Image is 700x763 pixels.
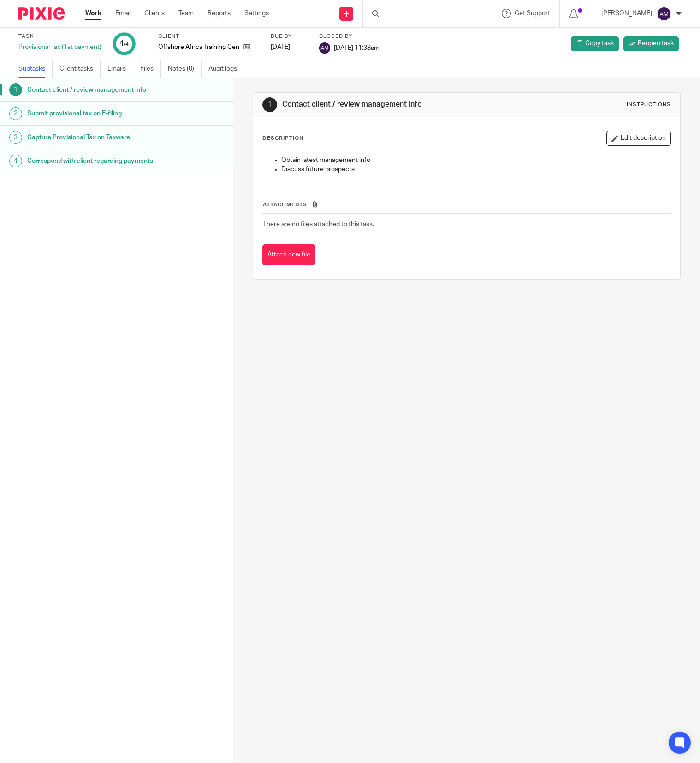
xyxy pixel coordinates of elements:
[334,44,380,51] span: [DATE] 11:38am
[208,60,244,78] a: Audit logs
[85,9,101,18] a: Work
[168,60,202,78] a: Notes (0)
[18,7,65,20] img: Pixie
[158,33,259,40] label: Client
[119,38,129,49] div: 4
[271,42,308,52] div: [DATE]
[262,244,315,265] button: Attach new file
[585,39,614,48] span: Copy task
[515,10,550,17] span: Get Support
[263,221,374,227] span: There are no files attached to this task.
[262,135,303,142] p: Description
[18,33,101,40] label: Task
[27,154,158,168] h1: Correspond with client regarding payments
[571,36,619,51] a: Copy task
[657,6,671,21] img: svg%3E
[59,60,101,78] a: Client tasks
[282,100,486,109] h1: Contact client / review management info
[18,60,53,78] a: Subtasks
[262,97,277,112] div: 1
[271,33,308,40] label: Due by
[9,107,22,120] div: 2
[178,9,194,18] a: Team
[623,36,679,51] a: Reopen task
[208,9,231,18] a: Reports
[319,42,330,54] img: svg%3E
[124,42,129,47] small: /4
[9,83,22,96] div: 1
[601,9,652,18] p: [PERSON_NAME]
[27,131,158,144] h1: Capture Provisional Tax on Taxware
[281,155,670,165] p: Obtain latest management info
[9,131,22,144] div: 3
[638,39,674,48] span: Reopen task
[627,101,671,108] div: Instructions
[263,202,307,207] span: Attachments
[140,60,161,78] a: Files
[115,9,131,18] a: Email
[319,33,380,40] label: Closed by
[144,9,165,18] a: Clients
[9,155,22,167] div: 4
[27,107,158,120] h1: Submit provisional tax on E-filing
[281,165,670,174] p: Discuss future prospects
[606,131,671,146] button: Edit description
[107,60,133,78] a: Emails
[244,9,269,18] a: Settings
[27,83,158,97] h1: Contact client / review management info
[158,42,239,52] p: Offshore Africa Training Centre
[18,42,101,52] div: Provisional Tax (1st payment)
